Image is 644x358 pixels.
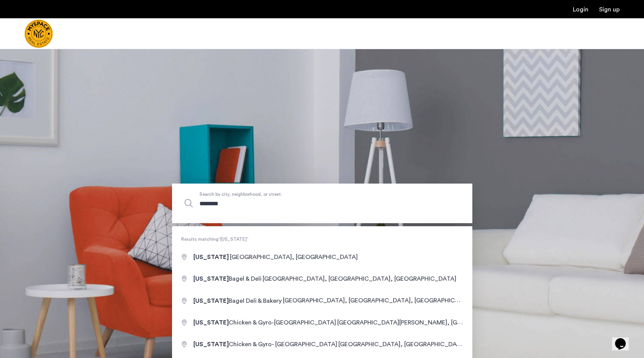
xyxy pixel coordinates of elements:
[599,6,620,13] a: Registration
[193,298,229,304] span: [US_STATE]
[218,237,249,241] q: [US_STATE]
[193,320,229,326] span: [US_STATE]
[283,297,542,304] span: [GEOGRAPHIC_DATA], [GEOGRAPHIC_DATA], [GEOGRAPHIC_DATA], [GEOGRAPHIC_DATA]
[172,184,472,223] input: Apartment Search
[193,276,263,282] span: Bagel & Deli
[24,19,53,48] img: logo
[338,341,598,347] span: [GEOGRAPHIC_DATA], [GEOGRAPHIC_DATA], [GEOGRAPHIC_DATA], [GEOGRAPHIC_DATA]
[193,276,229,282] span: [US_STATE]
[263,276,456,282] span: [GEOGRAPHIC_DATA], [GEOGRAPHIC_DATA], [GEOGRAPHIC_DATA]
[612,328,636,350] iframe: chat widget
[230,254,358,260] span: [GEOGRAPHIC_DATA], [GEOGRAPHIC_DATA]
[193,298,283,304] span: Bagel Deli & Bakery
[24,19,53,48] a: Cazamio Logo
[573,6,588,13] a: Login
[337,319,579,326] span: [GEOGRAPHIC_DATA][PERSON_NAME], [GEOGRAPHIC_DATA], [GEOGRAPHIC_DATA]
[193,341,338,347] span: Chicken & Gyro- [GEOGRAPHIC_DATA]
[199,190,410,198] span: Search by city, neighborhood, or street.
[172,235,472,243] span: Results matching
[193,341,229,347] span: [US_STATE]
[193,320,337,326] span: Chicken & Gyro-[GEOGRAPHIC_DATA]
[193,254,229,260] span: [US_STATE]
